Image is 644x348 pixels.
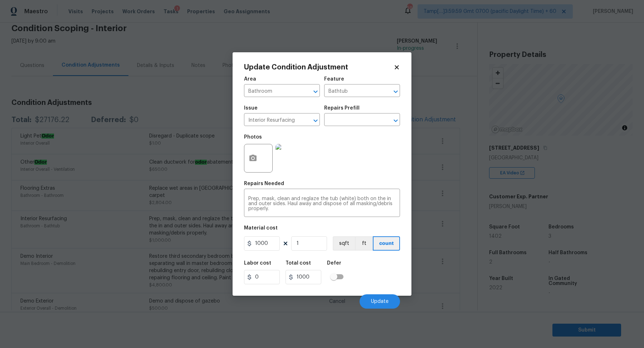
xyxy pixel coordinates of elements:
h5: Photos [244,135,262,140]
h5: Labor cost [244,261,271,266]
h5: Total cost [286,261,311,266]
h5: Repairs Prefill [324,106,360,111]
button: Open [391,116,401,126]
button: Open [311,87,321,97]
button: Update [360,294,400,309]
h5: Defer [327,261,341,266]
h5: Feature [324,77,344,82]
h5: Material cost [244,226,278,231]
button: ft [355,236,373,251]
button: Open [311,116,321,126]
h2: Update Condition Adjustment [244,64,394,71]
h5: Repairs Needed [244,181,284,186]
h5: Area [244,77,256,82]
button: Cancel [318,294,357,309]
button: count [373,236,400,251]
span: Cancel [329,299,345,304]
button: Open [391,87,401,97]
h5: Issue [244,106,258,111]
textarea: Prep, mask, clean and reglaze the tub (white) both on the in and outer sides. Haul away and dispo... [248,196,396,211]
span: Update [371,299,389,304]
button: sqft [333,236,355,251]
